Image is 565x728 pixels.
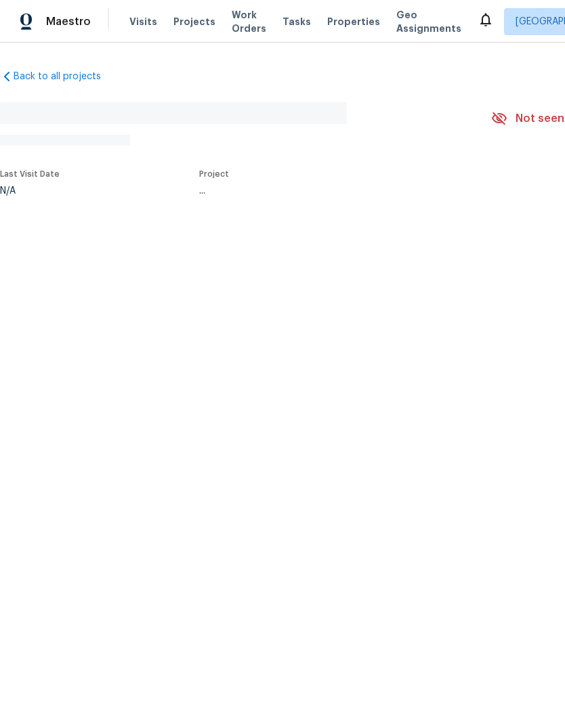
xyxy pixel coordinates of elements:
[396,8,461,35] span: Geo Assignments
[129,15,157,28] span: Visits
[199,170,229,178] span: Project
[199,186,459,196] div: ...
[232,8,266,35] span: Work Orders
[173,15,215,28] span: Projects
[282,17,311,26] span: Tasks
[46,15,91,28] span: Maestro
[327,15,380,28] span: Properties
